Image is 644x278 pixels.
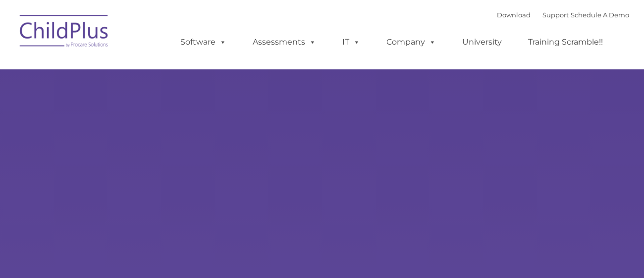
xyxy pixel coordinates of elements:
[332,32,370,52] a: IT
[497,11,531,19] a: Download
[243,32,326,52] a: Assessments
[452,32,512,52] a: University
[518,32,613,52] a: Training Scramble!!
[170,32,236,52] a: Software
[376,32,446,52] a: Company
[497,11,629,19] font: |
[542,11,569,19] a: Support
[571,11,629,19] a: Schedule A Demo
[15,8,114,57] img: ChildPlus by Procare Solutions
